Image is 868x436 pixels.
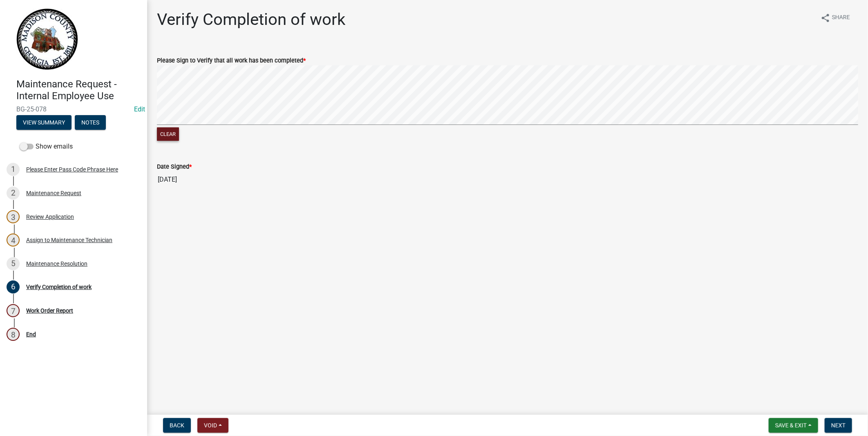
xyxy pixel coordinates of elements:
button: shareShare [814,10,857,26]
div: Work Order Report [26,308,73,314]
wm-modal-confirm: Edit Application Number [134,105,145,113]
div: 7 [7,304,20,317]
div: 6 [7,280,20,294]
button: Next [825,418,852,433]
button: Void [197,418,228,433]
div: 3 [7,210,20,223]
span: BG-25-078 [16,105,131,113]
div: 1 [7,163,20,176]
div: 5 [7,257,20,270]
div: 4 [7,234,20,247]
img: Madison County, Georgia [16,9,78,70]
button: Notes [75,115,106,130]
h4: Maintenance Request - Internal Employee Use [16,78,141,102]
div: 8 [7,328,20,341]
button: Clear [157,127,179,141]
div: Review Application [26,214,74,220]
div: Maintenance Resolution [26,261,87,267]
div: Verify Completion of work [26,284,92,290]
button: View Summary [16,115,72,130]
a: Edit [134,105,145,113]
wm-modal-confirm: Notes [75,120,106,126]
span: Void [204,422,217,429]
span: Save & Exit [775,422,807,429]
h1: Verify Completion of work [157,10,345,29]
label: Please Sign to Verify that all work has been completed [157,58,306,64]
span: Next [831,422,846,429]
i: share [821,13,830,23]
button: Back [163,418,191,433]
button: Save & Exit [769,418,818,433]
div: Assign to Maintenance Technician [26,237,112,243]
div: Maintenance Request [26,190,81,196]
wm-modal-confirm: Summary [16,120,72,126]
div: 2 [7,187,20,200]
div: End [26,331,36,337]
span: Back [170,422,184,429]
span: Share [832,13,850,23]
label: Date Signed [157,164,192,170]
div: Please Enter Pass Code Phrase Here [26,167,118,172]
label: Show emails [20,142,73,151]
